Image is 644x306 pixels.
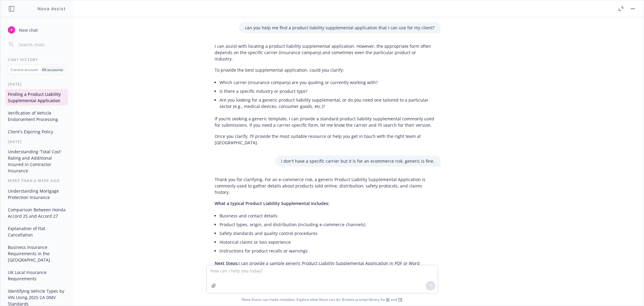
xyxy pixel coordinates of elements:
p: Current account [11,67,38,72]
button: Finding a Product Liability Supplemental Application [5,89,68,106]
span: Next Steps: [215,260,239,266]
button: Business Insurance Requirements in the [GEOGRAPHIC_DATA] [5,242,68,265]
li: Safety standards and quality control procedures [219,229,434,238]
div: [DATE] [1,82,73,87]
p: I can assist with locating a product liability supplemental application. However, the appropriate... [215,43,434,62]
input: Search chats [18,40,66,49]
li: Are you looking for a generic product liability supplemental, or do you need one tailored to a pa... [219,96,434,111]
button: Comparison Between Honda Accord 25 and Accord 27 [5,205,68,221]
p: Once you clarify, I’ll provide the most suitable resource or help you get in touch with the right... [215,133,434,146]
span: Nova Assist can make mistakes. Explore what Nova can do: Browse prompt library for and [242,293,402,306]
button: Explanation of Flat Cancellation [5,223,68,240]
li: Business and contact details [219,211,434,220]
p: I don't have a specific carrier but it is for an ecommerce risk. generic is fine. [281,158,434,164]
button: Verification of Vehicle Endorsement Processing [5,108,68,124]
p: can you help me find a product liability supplemental application that I can use for my client? [245,24,434,31]
div: [DATE] [1,139,73,144]
p: To provide the best supplemental application, could you clarify: [215,67,434,73]
button: Client's Expiring Policy [5,127,68,137]
li: Historical claims or loss experience [219,238,434,246]
p: Thank you for clarifying. For an e-commerce risk, a generic Product Liability Supplemental Applic... [215,176,434,195]
div: More than a week ago [1,178,73,183]
p: I can provide a sample generic Product Liability Supplemental Application in PDF or Word format. ... [215,260,434,279]
p: If you’re seeking a generic template, I can provide a standard product liability supplemental com... [215,116,434,128]
button: Understanding Mortgage Protection Insurance [5,186,68,202]
div: Chat History [1,57,73,62]
button: UK Local Insurance Requirements [5,267,68,284]
span: New chat [18,27,38,33]
a: TR [398,297,402,302]
p: All accounts [42,67,63,72]
li: Product types, origin, and distribution (including e-commerce channels) [219,220,434,229]
li: Is there a specific industry or product type? [219,87,434,96]
a: BI [386,297,390,302]
button: Understanding 'Total Cost' Rating and Additional Insured in Contractor Insurance [5,147,68,176]
button: New chat [5,24,68,35]
li: Which carrier (insurance company) are you quoting or currently working with? [219,78,434,87]
h1: Nova Assist [37,5,66,12]
span: What a typical Product Liability Supplemental includes: [215,200,329,206]
li: Instructions for product recalls or warnings [219,246,434,255]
